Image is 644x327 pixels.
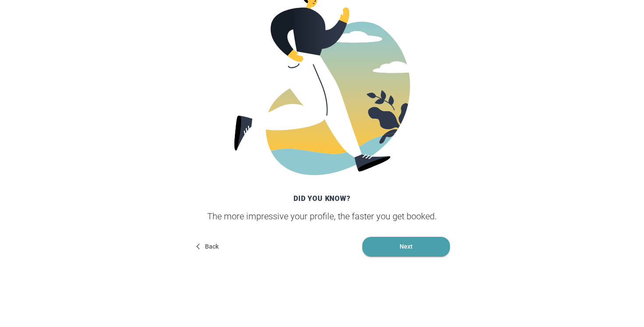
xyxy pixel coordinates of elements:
button: Back [194,237,222,257]
div: Did you know? [191,190,453,207]
button: Next [362,237,450,257]
div: The more impressive your profile, the faster you get booked. [191,211,453,222]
